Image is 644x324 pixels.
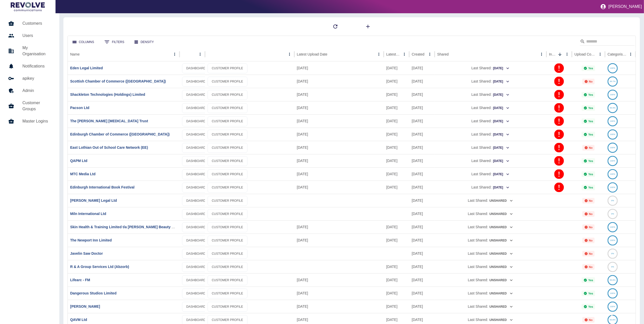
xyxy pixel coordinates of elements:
[409,141,435,154] div: 04 Jul 2023
[588,67,593,70] p: Yes
[489,276,513,284] button: Unshared
[588,159,593,163] p: Yes
[182,63,210,73] a: DASHBOARD
[538,51,545,58] button: Shared column menu
[574,52,596,56] div: Upload Complete
[556,51,564,58] button: Sort
[437,287,544,300] div: Last Shared:
[493,157,510,165] button: [DATE]
[22,118,51,124] h5: Master Logins
[588,133,593,136] p: Yes
[409,247,435,260] div: 17 Sep 2025
[589,239,593,242] p: No
[610,133,615,136] text: 100%
[182,77,210,87] a: DASHBOARD
[611,199,614,202] text: 0%
[70,52,80,56] div: Name
[582,238,595,243] div: Not all required reports for this customer were uploaded for the latest usage month.
[208,209,248,219] a: CUSTOMER PROFILE
[294,114,384,128] div: 28 Aug 2025
[611,213,614,215] text: 0%
[401,51,408,58] button: Latest Usage column menu
[100,37,128,47] button: Show filters
[182,90,210,100] a: DASHBOARD
[409,167,435,181] div: 04 Jul 2023
[437,207,544,220] div: Last Shared:
[412,52,424,56] div: Created
[437,274,544,287] div: Last Shared:
[384,114,409,128] div: 05 Aug 2025
[409,61,435,75] div: 03 Jan 2025
[493,184,510,192] button: [DATE]
[4,60,55,72] a: Notifications
[437,154,544,167] div: Last Shared:
[489,250,513,258] button: Unshared
[208,183,248,193] a: CUSTOMER PROFILE
[384,260,409,273] div: 11 Sep 2025
[437,234,544,247] div: Last Shared:
[588,173,593,176] p: Yes
[437,221,544,234] div: Last Shared:
[409,88,435,101] div: 06 Dec 2023
[437,62,544,75] div: Last Shared:
[182,236,210,246] a: DASHBOARD
[182,249,210,259] a: DASHBOARD
[588,186,593,189] p: Yes
[610,292,615,294] text: 100%
[582,145,595,151] div: Not all required reports for this customer were uploaded for the latest usage month.
[409,101,435,114] div: 04 Jul 2023
[182,196,210,206] a: DASHBOARD
[588,292,593,295] p: Yes
[589,226,593,229] p: No
[208,63,248,73] a: CUSTOMER PROFILE
[598,2,644,12] button: [PERSON_NAME]
[437,75,544,88] div: Last Shared:
[294,234,384,247] div: 01 Oct 2025
[294,154,384,167] div: 15 Aug 2025
[208,130,248,140] a: CUSTOMER PROFILE
[182,302,210,312] a: DASHBOARD
[610,173,615,175] text: 100%
[437,141,544,154] div: Last Shared:
[294,181,384,194] div: 01 Sep 2025
[589,146,593,149] p: No
[409,220,435,234] div: 17 Sep 2025
[493,170,510,178] button: [DATE]
[70,251,103,255] a: Javelin Saw Doctor
[610,120,615,122] text: 100%
[294,88,384,101] div: 15 Aug 2025
[489,303,513,311] button: Unshared
[197,51,204,58] button: column menu
[4,17,55,30] a: Customers
[610,226,615,228] text: 100%
[70,66,103,70] a: Eden Legal Limited
[208,156,248,166] a: CUSTOMER PROFILE
[409,260,435,273] div: 11 Sep 2025
[294,300,384,313] div: 08 Sep 2025
[208,222,248,232] a: CUSTOMER PROFILE
[493,91,510,99] button: [DATE]
[182,116,210,126] a: DASHBOARD
[208,143,248,153] a: CUSTOMER PROFILE
[582,198,595,204] div: Not all required reports for this customer were uploaded for the latest usage month.
[610,239,615,241] text: 100%
[182,183,210,193] a: DASHBOARD
[294,61,384,75] div: 14 Aug 2025
[549,52,556,56] div: Invalid Creds
[437,194,544,207] div: Last Shared:
[437,88,544,101] div: Last Shared:
[409,207,435,220] div: 29 Sep 2025
[409,194,435,207] div: 01 Oct 2025
[437,260,544,273] div: Last Shared:
[409,287,435,300] div: 04 Aug 2025
[582,211,595,217] div: Not all required reports for this customer were uploaded for the latest usage month.
[208,196,248,206] a: CUSTOMER PROFILE
[386,52,400,56] div: Latest Usage
[182,130,210,140] a: DASHBOARD
[426,51,433,58] button: Created column menu
[4,115,55,127] a: Master Logins
[582,79,595,84] div: Not all required reports for this customer were uploaded for the latest usage month.
[409,75,435,88] div: 10 Apr 2024
[409,300,435,313] div: 31 Jul 2025
[22,63,51,69] h5: Notifications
